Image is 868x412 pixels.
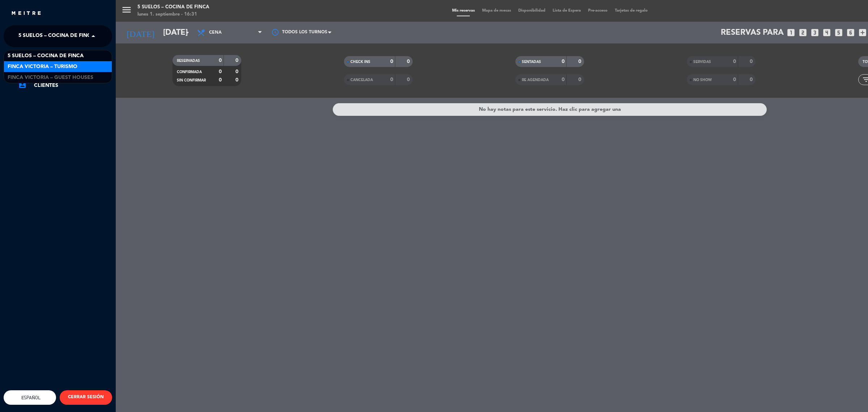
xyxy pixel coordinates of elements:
a: account_boxClientes [18,81,112,90]
img: MEITRE [11,11,42,16]
i: account_box [18,80,27,89]
button: CERRAR SESIÓN [60,390,112,405]
span: FINCA VICTORIA – GUEST HOUSES [8,73,93,82]
span: 5 SUELOS – COCINA DE FINCA [8,52,84,60]
span: FINCA VICTORIA – TURISMO [8,63,77,71]
span: Español [20,395,41,400]
span: 5 SUELOS – COCINA DE FINCA [18,29,94,44]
